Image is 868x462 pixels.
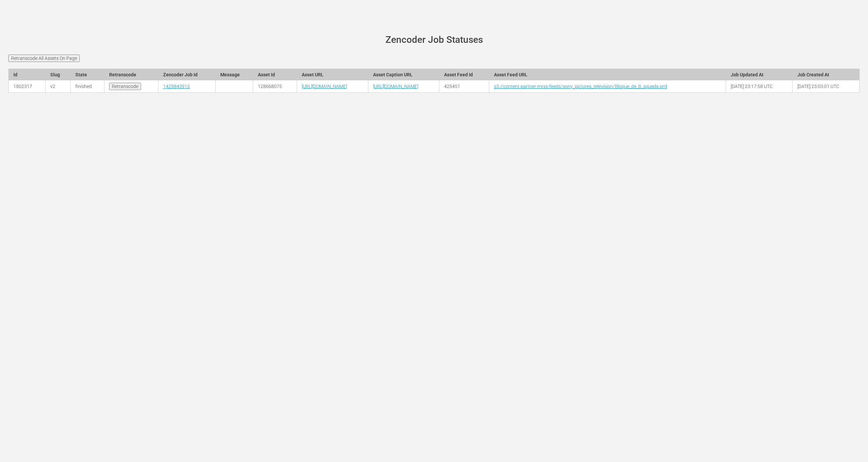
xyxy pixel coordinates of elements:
[71,69,104,80] th: State
[9,80,46,93] td: 1802317
[297,69,368,80] th: Asset URL
[439,80,489,93] td: 425451
[368,69,439,80] th: Asset Caption URL
[9,69,46,80] th: Id
[215,69,253,80] th: Message
[163,84,190,89] a: 1429843915
[439,69,489,80] th: Asset Feed Id
[46,80,71,93] td: v2
[302,84,347,89] a: [URL][DOMAIN_NAME]
[18,35,850,45] h1: Zencoder Job Statuses
[253,80,297,93] td: 128668075
[109,83,141,90] input: Retranscode
[104,69,158,80] th: Retranscode
[8,55,80,62] input: Retranscode All Assets On Page
[373,84,418,89] a: [URL][DOMAIN_NAME]
[253,69,297,80] th: Asset Id
[71,80,104,93] td: finished
[46,69,71,80] th: Slug
[793,69,860,80] th: Job Created At
[793,80,860,93] td: [DATE] 23:03:01 UTC
[726,80,793,93] td: [DATE] 23:17:58 UTC
[489,69,726,80] th: Asset Feed URL
[726,69,793,80] th: Job Updated At
[494,84,667,89] a: s3://content-partner-mrss-feeds/sony_pictures_television/Bloque_de_B_squeda.xml
[158,69,215,80] th: Zencoder Job Id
